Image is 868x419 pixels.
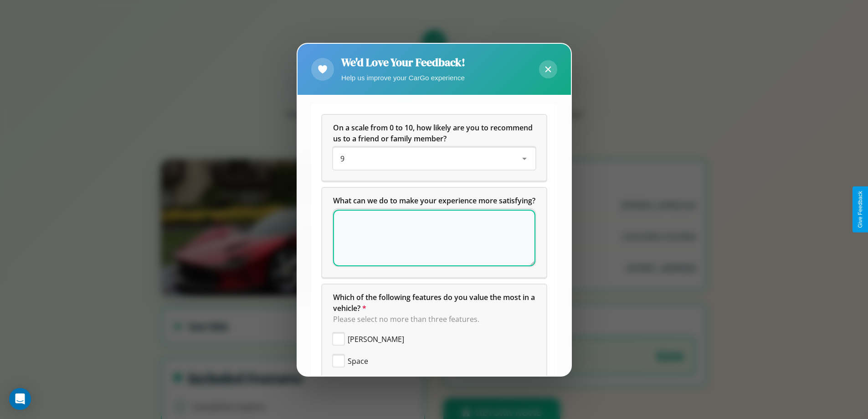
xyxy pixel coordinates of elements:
[333,314,479,324] span: Please select no more than three features.
[348,356,368,367] span: Space
[333,123,534,144] span: On a scale from 0 to 10, how likely are you to recommend us to a friend or family member?
[340,154,344,164] span: 9
[341,55,465,70] h2: We'd Love Your Feedback!
[322,115,546,181] div: On a scale from 0 to 10, how likely are you to recommend us to a friend or family member?
[348,334,404,345] span: [PERSON_NAME]
[333,196,535,206] span: What can we do to make your experience more satisfying?
[857,191,863,228] div: Give Feedback
[333,122,535,144] h5: On a scale from 0 to 10, how likely are you to recommend us to a friend or family member?
[333,148,535,170] div: On a scale from 0 to 10, how likely are you to recommend us to a friend or family member?
[9,388,31,410] div: Open Intercom Messenger
[341,72,465,84] p: Help us improve your CarGo experience
[333,292,537,313] span: Which of the following features do you value the most in a vehicle?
